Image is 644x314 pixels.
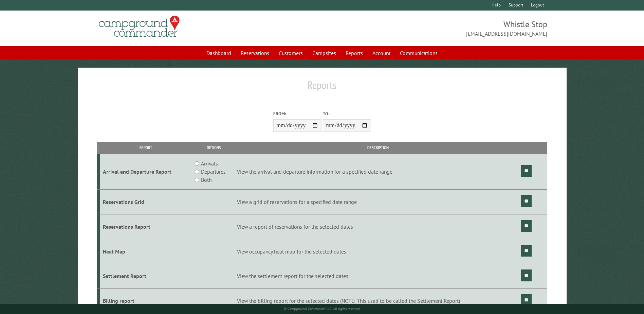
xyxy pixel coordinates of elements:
h1: Reports [97,78,547,97]
td: Billing report [100,289,191,313]
a: Account [368,47,394,59]
td: Arrival and Departure Report [100,154,191,190]
td: Heat Map [100,239,191,264]
a: Reports [342,47,367,59]
th: Options [191,142,236,154]
a: Customers [275,47,307,59]
a: Campsites [308,47,340,59]
td: Settlement Report [100,264,191,289]
td: View a grid of reservations for a specified date range [236,190,520,214]
label: Departures [201,168,226,176]
td: Reservations Grid [100,190,191,214]
td: View the settlement report for the selected dates [236,264,520,289]
label: Arrivals [201,159,218,168]
img: Campground Commander [97,13,182,40]
a: Dashboard [202,47,235,59]
td: View the arrival and departure information for a specified date range [236,154,520,190]
label: To: [323,110,371,117]
td: View occupancy heat map for the selected dates [236,239,520,264]
td: View the billing report for the selected dates (NOTE: This used to be called the Settlement Report) [236,289,520,313]
th: Description [236,142,520,154]
td: View a report of reservations for the selected dates [236,214,520,239]
span: Whistle Stop [EMAIL_ADDRESS][DOMAIN_NAME] [322,19,547,38]
label: Both [201,176,211,184]
label: From: [273,110,321,117]
a: Reservations [237,47,273,59]
td: Reservations Report [100,214,191,239]
small: © Campground Commander LLC. All rights reserved. [284,307,361,311]
th: Report [100,142,191,154]
a: Communications [396,47,442,59]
